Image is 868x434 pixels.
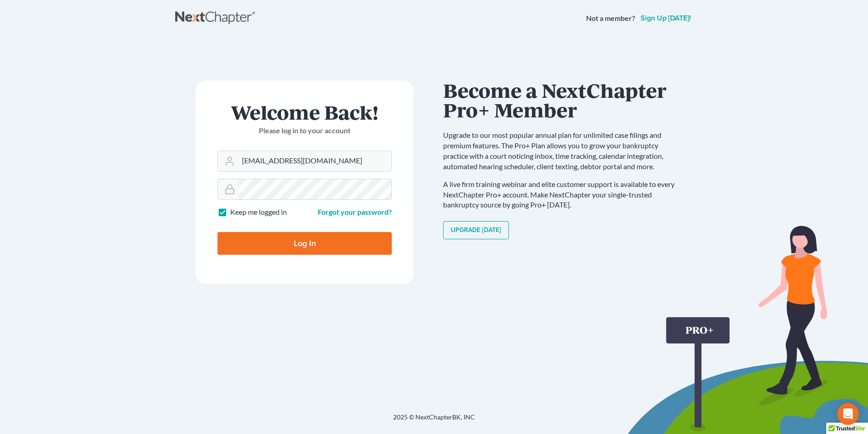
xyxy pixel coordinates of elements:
h1: Become a NextChapter Pro+ Member [443,81,684,119]
p: A live firm training webinar and elite customer support is available to every NextChapter Pro+ ac... [443,179,684,211]
div: 2025 © NextChapterBK, INC [175,413,693,429]
a: Sign up [DATE]! [639,15,693,22]
input: Log In [217,232,392,255]
p: Upgrade to our most popular annual plan for unlimited case filings and premium features. The Pro+... [443,130,684,172]
p: Please log in to your account [217,126,392,136]
input: Email Address [238,151,391,171]
div: Open Intercom Messenger [837,403,859,425]
a: Upgrade [DATE] [443,221,509,239]
h1: Welcome Back! [217,102,392,122]
a: Forgot your password? [318,207,392,216]
label: Keep me logged in [230,207,287,217]
strong: Not a member? [586,13,635,24]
